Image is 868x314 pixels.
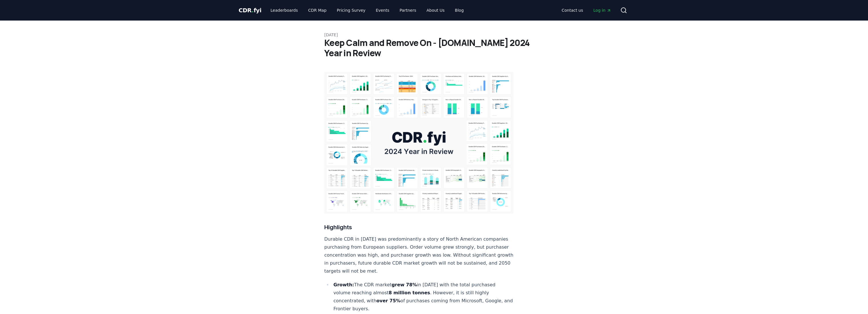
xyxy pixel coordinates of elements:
[324,38,544,58] h1: Keep Calm and Remove On - [DOMAIN_NAME] 2024 Year in Review
[389,290,430,295] strong: 8 million tonnes
[371,5,394,15] a: Events
[266,5,303,15] a: Leaderboards
[324,223,513,232] h3: Highlights
[333,282,354,287] strong: Growth:
[324,32,544,38] p: [DATE]
[377,298,401,303] strong: over 75%
[395,5,421,15] a: Partners
[324,235,513,275] p: Durable CDR in [DATE] was predominantly a story of North American companies purchasing from Europ...
[593,7,611,13] span: Log in
[332,281,513,313] li: The CDR market in [DATE] with the total purchased volume reaching almost . However, it is still h...
[252,7,254,14] span: .
[589,5,616,15] a: Log in
[557,5,588,15] a: Contact us
[239,6,261,14] a: CDR.fyi
[266,5,468,15] nav: Main
[332,5,370,15] a: Pricing Survey
[557,5,616,15] nav: Main
[450,5,468,15] a: Blog
[304,5,331,15] a: CDR Map
[392,282,417,287] strong: grew 78%
[239,7,261,14] span: CDR fyi
[422,5,449,15] a: About Us
[324,72,513,214] img: blog post image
